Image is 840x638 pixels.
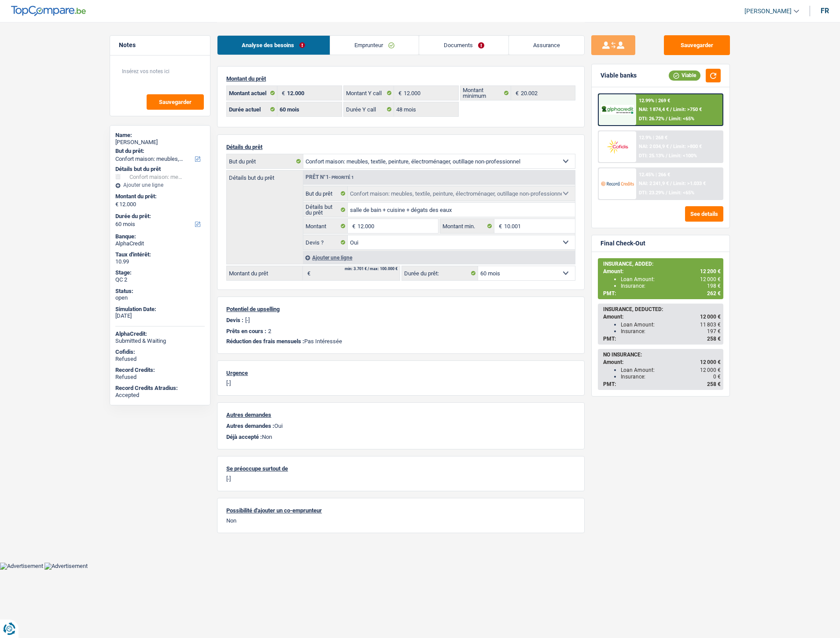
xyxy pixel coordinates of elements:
img: AlphaCredit [601,105,634,115]
p: Détails du prêt [226,144,575,150]
span: 12 000 € [700,359,721,365]
img: Record Credits [601,175,634,192]
div: Refused [115,374,205,381]
span: Autres demandes : [226,423,274,429]
div: INSURANCE, ADDED: [603,261,721,267]
p: [-] [245,317,250,323]
span: € [394,86,404,100]
div: 12.99% | 269 € [639,98,670,104]
span: € [277,86,287,100]
div: fr [821,7,829,15]
div: Amount: [603,359,721,365]
div: Cofidis: [115,349,205,356]
p: Autres demandes [226,412,575,418]
span: / [666,153,667,159]
span: NAI: 1 874,4 € [639,107,669,112]
span: 0 € [713,374,721,380]
span: Limit: <65% [669,190,694,196]
p: Non [226,434,575,440]
div: min: 3.701 € / max: 100.000 € [345,267,398,271]
span: Limit: <65% [669,116,694,122]
span: € [115,201,118,208]
p: Urgence [226,370,575,376]
label: Durée du prêt: [402,266,478,280]
span: Sauvegarder [159,99,192,105]
div: Final Check-Out [601,240,645,247]
div: Viable [669,70,700,80]
div: Loan Amount: [621,322,721,328]
label: Durée du prêt: [115,213,203,220]
a: Assurance [509,36,585,55]
label: Montant min. [440,219,494,233]
label: Montant du prêt: [115,193,203,200]
p: Potentiel de upselling [226,306,575,312]
p: Montant du prêt [226,75,575,82]
div: 10.99 [115,258,205,265]
div: 12.45% | 266 € [639,172,670,178]
button: See details [685,206,723,222]
div: 12.9% | 268 € [639,135,667,141]
p: Se préoccupe surtout de [226,465,575,472]
span: € [511,86,521,100]
span: / [670,107,672,112]
div: Record Credits: [115,367,205,374]
span: 11 803 € [700,322,721,328]
button: Sauvegarder [147,94,204,110]
div: Insurance: [621,374,721,380]
label: Montant du prêt [227,266,303,280]
div: QC 2 [115,276,205,283]
span: € [494,219,504,233]
div: Simulation Date: [115,306,205,313]
div: Prêt n°1 [303,174,356,180]
div: Refused [115,356,205,363]
img: Advertisement [44,563,88,570]
h5: Notes [119,41,201,49]
span: Limit: <100% [669,153,697,159]
p: Non [226,517,575,524]
span: 262 € [707,290,721,297]
span: Limit: >800 € [673,144,702,149]
span: DTI: 26.72% [639,116,664,122]
span: 12 000 € [700,367,721,373]
label: Durée Y call [344,102,394,116]
a: [PERSON_NAME] [737,4,799,19]
div: AlphaCredit [115,240,205,247]
label: Durée actuel [227,102,277,116]
p: Oui [226,423,575,429]
span: Réduction des frais mensuels : [226,338,304,345]
div: Accepted [115,392,205,399]
span: € [303,266,313,280]
div: INSURANCE, DEDUCTED: [603,306,721,312]
label: Détails but du prêt [227,171,303,181]
span: NAI: 2 034,9 € [639,144,669,149]
span: 198 € [707,283,721,289]
span: Déjà accepté : [226,434,262,440]
span: Limit: >1.033 € [673,181,706,186]
div: Banque: [115,233,205,240]
p: 2 [268,328,271,334]
p: [-] [226,475,575,482]
p: Pas Intéressée [226,338,575,345]
span: / [670,181,672,186]
span: 197 € [707,328,721,334]
p: Prêts en cours : [226,328,266,334]
p: [-] [226,380,575,386]
div: Taux d'intérêt: [115,251,205,258]
div: Ajouter une ligne [115,182,205,188]
div: Viable banks [601,72,637,79]
div: Status: [115,288,205,295]
div: [PERSON_NAME] [115,139,205,146]
label: Montant actuel [227,86,277,100]
span: NAI: 2 241,9 € [639,181,669,186]
span: 258 € [707,381,721,387]
span: / [666,116,667,122]
span: 258 € [707,336,721,342]
span: DTI: 23.29% [639,190,664,196]
label: But du prêt [303,186,348,200]
span: - Priorité 1 [329,175,354,180]
div: PMT: [603,336,721,342]
div: Ajouter une ligne [303,251,575,264]
p: Possibilité d'ajouter un co-emprunteur [226,507,575,514]
span: 12 000 € [700,276,721,282]
div: Loan Amount: [621,367,721,373]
